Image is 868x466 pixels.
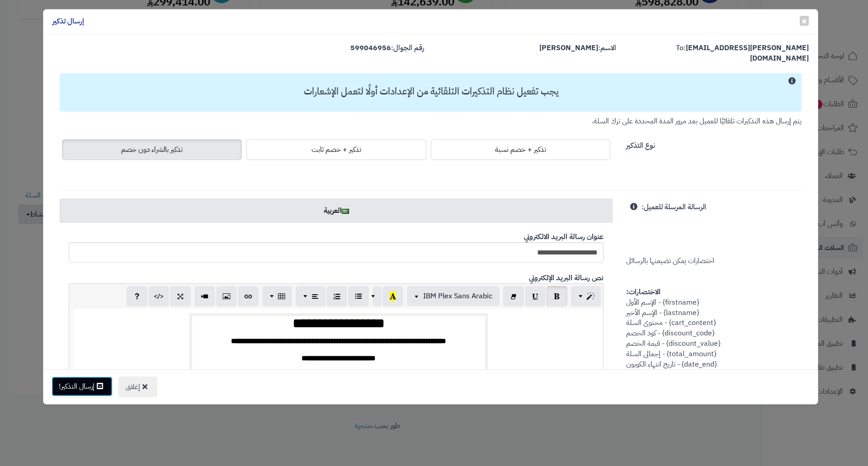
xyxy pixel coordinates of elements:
[592,116,802,127] small: يتم إرسال هذه التذكيرات تلقائيًا للعميل بعد مرور المدة المحددة على ترك السلة.
[802,14,807,28] span: ×
[350,43,424,53] label: رقم الجوال:
[64,86,798,97] h3: يجب تفعيل نظام التذكيرات التلقائية من الإعدادات أولًا لتعمل الإشعارات
[626,137,655,151] label: نوع التذكير
[350,42,391,53] strong: 599046956
[118,377,157,397] button: إغلاق
[529,273,604,283] b: نص رسالة البريد الإلكتروني
[60,198,613,223] a: العربية
[495,144,546,155] span: تذكير + خصم نسبة
[626,202,725,390] span: اختصارات يمكن تضيمنها بالرسائل {firstname} - الإسم الأول {lastname} - الإسم الأخير {cart_content}...
[539,42,598,53] strong: [PERSON_NAME]
[52,16,84,27] h4: إرسال تذكير
[642,198,706,212] label: الرسالة المرسلة للعميل:
[539,43,616,53] label: الاسم:
[524,231,604,242] b: عنوان رسالة البريد الالكتروني
[52,377,113,396] button: إرسال التذكير!
[630,43,809,64] label: To:
[342,209,349,214] img: ar.png
[423,291,492,301] span: IBM Plex Sans Arabic
[626,287,660,297] strong: الاختصارات:
[121,144,183,155] span: تذكير بالشراء دون خصم
[311,144,361,155] span: تذكير + خصم ثابت
[686,42,809,64] strong: [EMAIL_ADDRESS][PERSON_NAME][DOMAIN_NAME]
